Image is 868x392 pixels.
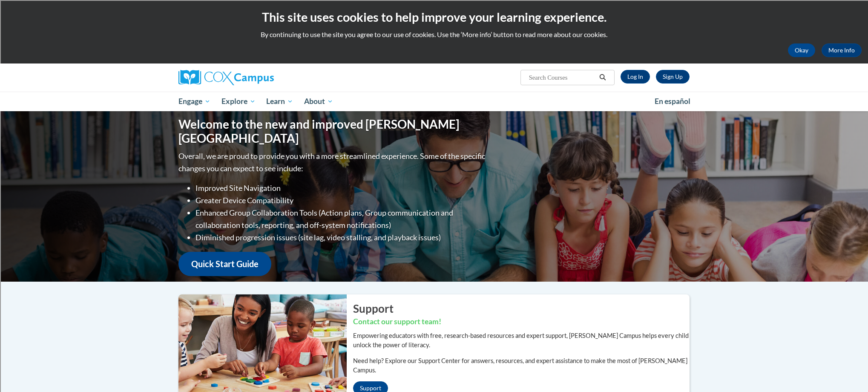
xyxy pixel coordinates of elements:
span: Engage [178,96,210,107]
a: Engage [173,92,216,111]
span: En español [655,97,690,106]
span: Learn [266,96,293,107]
a: Learn [261,92,299,111]
img: Cox Campus [178,70,274,85]
a: Register [656,70,690,84]
a: Log In [621,70,650,84]
div: Main menu [166,92,702,111]
a: Cox Campus [178,70,340,85]
span: About [304,96,333,107]
span: Explore [221,96,256,107]
a: About [299,92,339,111]
a: Explore [216,92,261,111]
button: Search [596,72,609,83]
input: Search Courses [528,72,596,83]
a: En español [649,92,696,110]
